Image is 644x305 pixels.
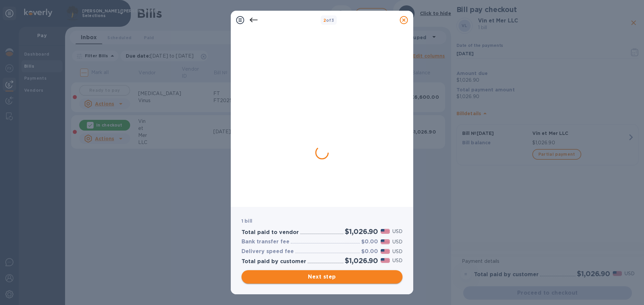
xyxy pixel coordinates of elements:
[241,270,402,284] button: Next step
[361,239,378,245] h3: $0.00
[381,249,390,254] img: USD
[381,258,390,263] img: USD
[241,218,252,224] b: 1 bill
[392,248,402,255] p: USD
[392,228,402,235] p: USD
[323,18,326,23] span: 2
[345,256,378,265] h2: $1,026.90
[392,257,402,264] p: USD
[241,258,306,265] h3: Total paid by customer
[241,239,289,245] h3: Bank transfer fee
[392,238,402,245] p: USD
[381,239,390,244] img: USD
[247,273,397,281] span: Next step
[345,227,378,236] h2: $1,026.90
[241,248,294,255] h3: Delivery speed fee
[241,229,299,236] h3: Total paid to vendor
[323,18,334,23] b: of 3
[381,229,390,234] img: USD
[361,248,378,255] h3: $0.00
